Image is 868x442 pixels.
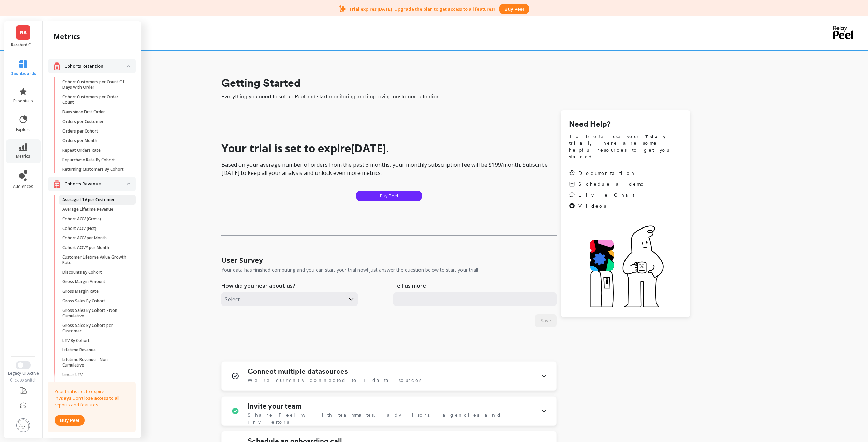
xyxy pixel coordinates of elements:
[62,289,99,294] p: Gross Margin Rate
[62,157,115,163] p: Repurchase Rate By Cohort
[349,6,495,12] p: Trial expires [DATE]. Upgrade the plan to get access to all features!
[499,4,529,14] button: Buy peel
[127,183,130,185] img: down caret icon
[62,323,128,334] p: Gross Sales By Cohort per Customer
[578,181,645,188] span: Schedule a demo
[55,415,85,426] button: Buy peel
[221,255,263,265] h1: User Survey
[62,197,115,203] p: Average LTV per Customer
[569,133,682,160] span: To better use your , here are some helpful resources to get you started.
[248,412,533,425] span: Share Peel with teammates, advisors, agencies and investors
[221,93,690,101] span: Everything you need to set up Peel and start monitoring and improving customer retention.
[20,29,27,37] span: RA
[569,119,682,130] h1: Need Help?
[221,141,557,155] h1: Your trial is set to expire [DATE] .
[221,75,690,91] h1: Getting Started
[569,170,645,177] a: Documentation
[62,357,128,368] p: Lifetime Revenue - Non Cumulative
[62,235,107,241] p: Cohort AOV per Month
[62,372,83,377] p: Linear LTV
[54,432,60,440] img: navigation item icon
[127,435,130,437] img: down caret icon
[62,226,97,231] p: Cohort AOV (Net)
[62,254,128,265] p: Customer Lifetime Value Growth Rate
[54,180,60,188] img: navigation item icon
[3,377,43,383] div: Click to switch
[578,170,636,177] span: Documentation
[54,32,80,41] h2: metrics
[62,347,96,353] p: Lifetime Revenue
[62,94,128,105] p: Cohort Customers per Order Count
[127,65,130,67] img: down caret icon
[221,266,478,273] p: Your data has finished computing and you can start your trial now! Just answer the question below...
[62,138,97,143] p: Orders per Month
[16,154,30,159] span: metrics
[248,402,301,410] h1: Invite your team
[54,62,60,70] img: navigation item icon
[62,338,90,343] p: LTV By Cohort
[58,395,73,401] strong: 7 days.
[62,79,128,90] p: Cohort Customers per Count Of Days With Order
[62,245,109,250] p: Cohort AOV* per Month
[578,203,606,209] span: Videos
[62,207,113,212] p: Average Lifetime Revenue
[11,42,36,48] p: Rarebird Coffee - Amazon
[578,192,634,198] span: Live Chat
[62,216,101,222] p: Cohort AOV (Gross)
[55,388,129,409] p: Your trial is set to expire in Don’t lose access to all reports and features.
[393,281,426,290] p: Tell us more
[62,128,98,134] p: Orders per Cohort
[62,119,104,124] p: Orders per Customer
[62,298,105,304] p: Gross Sales By Cohort
[248,377,421,384] span: We're currently connected to 1 data sources
[221,161,557,177] p: Based on your average number of orders from the past 3 months, your monthly subscription fee will...
[16,127,31,133] span: explore
[380,193,398,199] span: Buy Peel
[62,270,102,275] p: Discounts By Cohort
[64,433,127,440] p: Orders
[10,71,36,77] span: dashboards
[248,367,348,375] h1: Connect multiple datasources
[569,134,672,146] strong: 7 day trial
[62,167,124,172] p: Returning Customers By Cohort
[62,308,128,319] p: Gross Sales By Cohort - Non Cumulative
[16,418,30,432] img: profile picture
[13,98,33,104] span: essentials
[221,281,295,290] p: How did you hear about us?
[569,203,645,209] a: Videos
[16,361,31,369] button: Switch to New UI
[13,184,33,189] span: audiences
[62,279,105,285] p: Gross Margin Amount
[356,191,422,201] button: Buy Peel
[62,109,105,115] p: Days since First Order
[64,181,127,188] p: Cohorts Revenue
[3,371,43,376] div: Legacy UI Active
[62,148,101,153] p: Repeat Orders Rate
[569,181,645,188] a: Schedule a demo
[64,63,127,70] p: Cohorts Retention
